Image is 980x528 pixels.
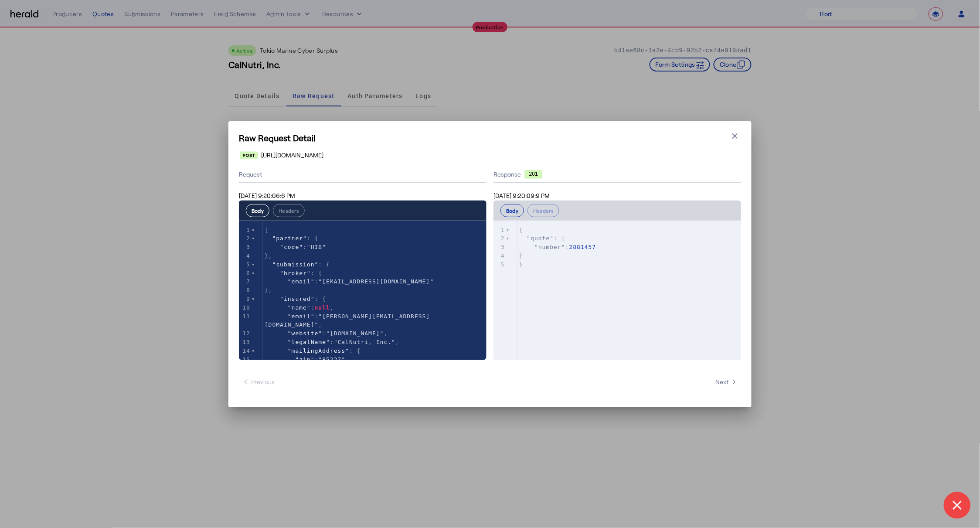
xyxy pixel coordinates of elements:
[319,278,434,285] span: "[EMAIL_ADDRESS][DOMAIN_NAME]"
[265,330,388,337] span: : ,
[239,347,252,355] div: 14
[288,313,315,320] span: "email"
[527,204,559,217] button: Headers
[265,227,269,233] span: {
[239,192,295,199] span: [DATE] 9:20:06:6 PM
[319,356,346,363] span: "85327"
[493,192,550,199] span: [DATE] 9:20:09:9 PM
[569,244,596,250] span: 2881457
[239,226,252,235] div: 1
[265,296,326,302] span: : {
[288,278,315,285] span: "email"
[493,226,506,235] div: 1
[334,339,395,345] span: "CalNutri, Inc."
[239,286,252,295] div: 8
[242,378,275,386] span: Previous
[288,304,311,311] span: "name"
[519,252,523,259] span: }
[519,261,523,268] span: }
[272,235,307,242] span: "partner"
[239,374,278,390] button: Previous
[265,278,434,285] span: :
[239,234,252,243] div: 2
[265,287,272,293] span: },
[239,355,252,364] div: 15
[265,244,326,250] span: :
[265,252,272,259] span: },
[534,244,565,250] span: "number"
[519,244,596,250] span: :
[265,261,330,268] span: : {
[239,338,252,347] div: 13
[288,330,322,337] span: "website"
[280,244,303,250] span: "code"
[280,270,311,276] span: "broker"
[272,261,319,268] span: "submission"
[519,235,565,242] span: : {
[265,347,361,354] span: : {
[519,227,523,233] span: {
[315,304,330,311] span: null
[239,132,741,144] h1: Raw Request Detail
[262,151,324,160] span: [URL][DOMAIN_NAME]
[265,270,323,276] span: : {
[239,260,252,269] div: 5
[273,204,305,217] button: Headers
[265,235,319,242] span: : {
[239,295,252,303] div: 9
[493,252,506,260] div: 4
[493,170,741,179] div: Response
[265,304,334,311] span: : ,
[239,167,487,183] div: Request
[246,204,269,217] button: Body
[493,234,506,243] div: 2
[500,204,524,217] button: Body
[493,243,506,252] div: 3
[280,296,314,302] span: "insured"
[265,313,430,328] span: "[PERSON_NAME][EMAIL_ADDRESS][DOMAIN_NAME]"
[527,235,554,242] span: "quote"
[265,313,430,328] span: : ,
[326,330,384,337] span: "[DOMAIN_NAME]"
[239,303,252,312] div: 10
[265,356,349,363] span: : ,
[239,243,252,252] div: 3
[239,269,252,278] div: 6
[493,260,506,269] div: 5
[265,339,399,345] span: : ,
[712,374,741,390] button: Next
[239,277,252,286] div: 7
[239,329,252,338] div: 12
[239,252,252,260] div: 4
[288,339,330,345] span: "legalName"
[716,378,738,386] span: Next
[288,347,349,354] span: "mailingAddress"
[529,171,538,177] text: 201
[307,244,326,250] span: "HIB"
[239,312,252,321] div: 11
[296,356,315,363] span: "zip"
